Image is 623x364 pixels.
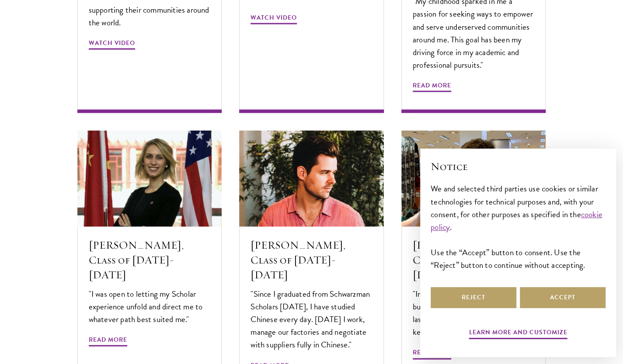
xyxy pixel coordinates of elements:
[89,38,135,51] span: Watch Video
[251,12,297,26] span: Watch Video
[431,208,602,233] a: cookie policy
[469,327,567,340] button: Learn more and customize
[520,287,606,308] button: Accept
[431,159,606,174] h2: Notice
[413,347,451,361] span: Read More
[251,238,372,282] h5: [PERSON_NAME], Class of [DATE]-[DATE]
[413,288,535,338] p: "In times of turmoil and tension, building mutual understanding and lasting, meaningful relations...
[413,80,451,94] span: Read More
[431,182,606,271] div: We and selected third parties use cookies or similar technologies for technical purposes and, wit...
[251,288,372,351] p: "Since I graduated from Schwarzman Scholars [DATE], I have studied Chinese every day. [DATE] I wo...
[89,238,211,282] h5: [PERSON_NAME], Class of [DATE]-[DATE]
[89,334,127,348] span: Read More
[89,288,211,326] p: "I was open to letting my Scholar experience unfold and direct me to whatever path best suited me."
[413,238,535,282] h5: [PERSON_NAME], Class of [DATE]-[DATE]
[431,287,516,308] button: Reject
